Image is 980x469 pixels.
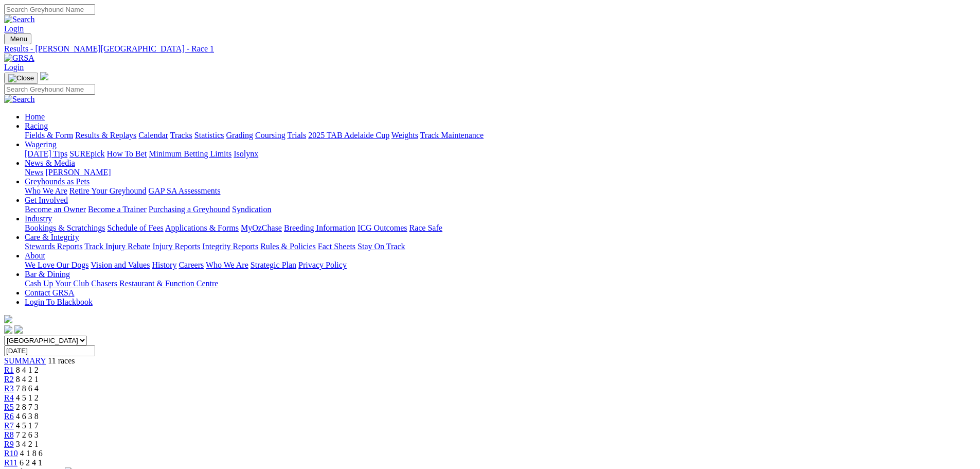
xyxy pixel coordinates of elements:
[241,223,282,232] a: MyOzChase
[4,430,14,439] a: R8
[4,356,46,365] a: SUMMARY
[45,168,111,177] a: [PERSON_NAME]
[16,412,39,421] span: 4 6 3 8
[25,186,67,195] a: Who We Are
[16,440,39,448] span: 3 4 2 1
[409,223,442,232] a: Race Safe
[4,44,976,54] a: Results - [PERSON_NAME][GEOGRAPHIC_DATA] - Race 1
[298,260,347,269] a: Privacy Policy
[4,24,24,33] a: Login
[16,430,39,439] span: 7 2 6 3
[40,72,48,80] img: logo-grsa-white.png
[25,242,976,251] div: Care & Integrity
[25,279,89,288] a: Cash Up Your Club
[25,260,976,270] div: About
[20,458,42,467] span: 6 2 4 1
[107,223,163,232] a: Schedule of Fees
[16,393,39,402] span: 4 5 1 2
[4,4,95,15] input: Search
[25,205,86,214] a: Become an Owner
[149,205,230,214] a: Purchasing a Greyhound
[152,242,200,251] a: Injury Reports
[206,260,248,269] a: Who We Are
[4,345,95,356] input: Select date
[16,366,39,374] span: 8 4 1 2
[4,366,14,374] a: R1
[420,131,484,140] a: Track Maintenance
[84,242,150,251] a: Track Injury Rebate
[25,149,67,158] a: [DATE] Tips
[25,279,976,288] div: Bar & Dining
[25,270,70,279] a: Bar & Dining
[4,421,14,430] span: R7
[4,412,14,421] a: R6
[4,440,14,448] a: R9
[8,74,34,82] img: Close
[25,168,43,177] a: News
[4,325,12,334] img: facebook.svg
[4,384,14,393] span: R3
[4,458,17,467] a: R11
[25,288,74,297] a: Contact GRSA
[4,393,14,402] a: R4
[25,131,73,140] a: Fields & Form
[138,131,168,140] a: Calendar
[25,233,79,241] a: Care & Integrity
[91,260,150,269] a: Vision and Values
[308,131,389,140] a: 2025 TAB Adelaide Cup
[25,186,976,196] div: Greyhounds as Pets
[69,149,104,158] a: SUREpick
[194,131,224,140] a: Statistics
[16,403,39,411] span: 2 8 7 3
[251,260,296,269] a: Strategic Plan
[25,214,52,223] a: Industry
[25,177,90,186] a: Greyhounds as Pets
[287,131,306,140] a: Trials
[170,131,192,140] a: Tracks
[25,223,976,233] div: Industry
[391,131,418,140] a: Weights
[260,242,316,251] a: Rules & Policies
[25,223,105,232] a: Bookings & Scratchings
[25,242,82,251] a: Stewards Reports
[4,315,12,323] img: logo-grsa-white.png
[318,242,355,251] a: Fact Sheets
[69,186,147,195] a: Retire Your Greyhound
[4,403,14,411] a: R5
[20,449,43,458] span: 4 1 8 6
[25,205,976,214] div: Get Involved
[25,196,68,204] a: Get Involved
[358,242,405,251] a: Stay On Track
[25,159,75,167] a: News & Media
[4,449,18,458] a: R10
[107,149,147,158] a: How To Bet
[16,421,39,430] span: 4 5 1 7
[25,131,976,140] div: Racing
[25,260,88,269] a: We Love Our Dogs
[179,260,204,269] a: Careers
[88,205,147,214] a: Become a Trainer
[25,121,48,130] a: Racing
[232,205,271,214] a: Syndication
[4,95,35,104] img: Search
[48,356,75,365] span: 11 races
[75,131,136,140] a: Results & Replays
[202,242,258,251] a: Integrity Reports
[284,223,355,232] a: Breeding Information
[165,223,239,232] a: Applications & Forms
[25,149,976,159] div: Wagering
[25,251,45,260] a: About
[14,325,23,334] img: twitter.svg
[152,260,176,269] a: History
[25,140,57,149] a: Wagering
[16,375,39,384] span: 8 4 2 1
[25,112,45,121] a: Home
